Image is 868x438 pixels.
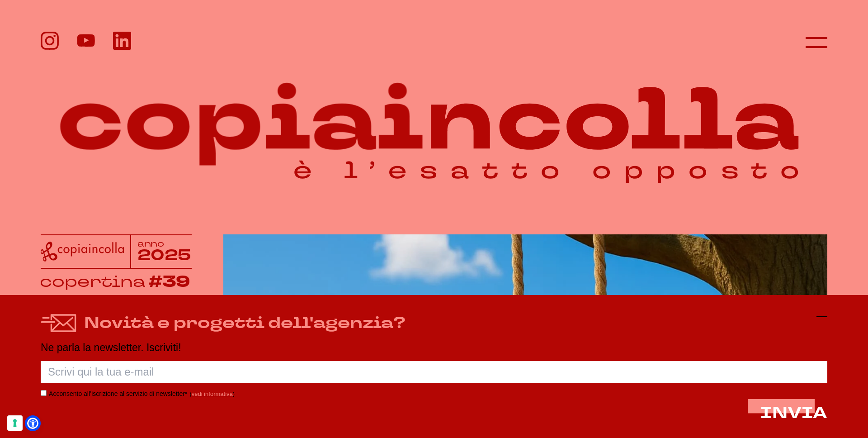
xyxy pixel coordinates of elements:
span: ( ) [189,390,235,397]
tspan: copertina [40,271,145,292]
button: Le tue preferenze relative al consenso per le tecnologie di tracciamento [7,415,23,431]
tspan: 2025 [137,245,192,266]
label: Acconsento all’iscrizione al servizio di newsletter* [49,390,187,397]
span: INVIA [760,402,827,424]
tspan: anno [137,238,165,249]
tspan: #39 [149,271,191,293]
a: vedi informativa [192,390,233,397]
input: Scrivi qui la tua e-mail [41,361,827,383]
a: Open Accessibility Menu [27,418,38,429]
button: INVIA [760,405,827,422]
p: Ne parla la newsletter. Iscriviti! [41,342,827,353]
h4: Novità e progetti dell'agenzia? [84,311,406,335]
